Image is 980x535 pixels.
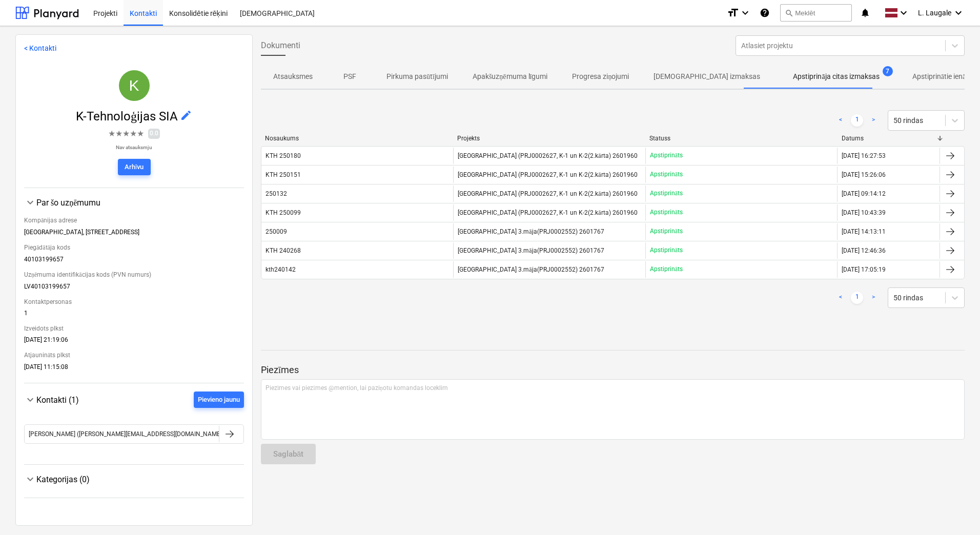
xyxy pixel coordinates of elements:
span: K [129,77,139,94]
span: Ropažu ielas 3.māja(PRJ0002552) 2601767 [458,266,604,274]
div: LV40103199657 [24,283,244,294]
span: ★ [115,128,122,140]
div: Par šo uzņēmumu [24,196,244,209]
p: Apstiprināja citas izmaksas [793,71,879,82]
span: edit [180,109,192,121]
div: Par šo uzņēmumu [36,198,244,208]
span: Ropažu ielas 3.māja(PRJ0002552) 2601767 [458,247,604,255]
span: Tumes iela (PRJ0002627, K-1 un K-2(2.kārta) 2601960 [458,152,637,160]
span: Tumes iela (PRJ0002627, K-1 un K-2(2.kārta) 2601960 [458,209,637,217]
div: Kategorijas (0) [24,485,244,489]
button: Meklēt [780,4,852,22]
div: Statuss [649,135,833,142]
div: Izveidots plkst [24,321,244,336]
p: Atsauksmes [273,71,313,82]
div: Kontakti (1)Pievieno jaunu [24,392,244,408]
a: Next page [867,292,880,304]
div: [PERSON_NAME] ([PERSON_NAME][EMAIL_ADDRESS][DOMAIN_NAME]) [29,430,224,438]
span: ★ [137,128,144,140]
a: < Kontakti [24,44,56,52]
p: Piezīmes [261,364,965,376]
p: Pirkuma pasūtījumi [386,71,448,82]
div: [DATE] 12:46:36 [842,247,886,254]
a: Previous page [834,292,847,304]
div: 250132 [266,190,287,197]
span: search [785,9,793,17]
p: Apakšuzņēmuma līgumi [473,71,548,82]
p: Apstiprināts [650,265,683,274]
div: [DATE] 15:26:06 [842,171,886,178]
button: Pievieno jaunu [194,392,244,408]
button: Arhīvu [118,159,151,175]
span: ★ [108,128,115,140]
a: Next page [867,114,880,127]
span: L. Laugale [918,9,951,17]
span: keyboard_arrow_down [24,196,36,209]
i: notifications [860,7,870,19]
div: Kontaktpersonas [24,294,244,310]
a: Previous page [834,114,847,127]
p: Apstiprināts [650,189,683,198]
span: Tumes iela (PRJ0002627, K-1 un K-2(2.kārta) 2601960 [458,171,637,179]
div: [DATE] 21:19:06 [24,336,244,347]
i: keyboard_arrow_down [952,7,965,19]
div: Piegādātāja kods [24,240,244,256]
div: Par šo uzņēmumu [24,209,244,375]
span: ★ [122,128,130,140]
p: Apstiprināts [650,151,683,160]
p: [DEMOGRAPHIC_DATA] izmaksas [654,71,760,82]
div: [DATE] 09:14:12 [842,190,886,197]
span: keyboard_arrow_down [24,394,36,406]
div: [DATE] 16:27:53 [842,152,886,159]
div: Kategorijas (0) [36,475,244,484]
div: [DATE] 10:43:39 [842,209,886,216]
span: keyboard_arrow_down [24,473,36,485]
div: Projekts [457,135,641,142]
div: K-Tehnoloģijas [119,70,150,101]
div: kth240142 [266,266,296,273]
span: K-Tehnoloģijas SIA [76,109,180,124]
a: Page 1 is your current page [851,292,863,304]
div: [DATE] 11:15:08 [24,363,244,375]
p: Apstiprināts [650,208,683,217]
div: Kompānijas adrese [24,213,244,229]
div: [GEOGRAPHIC_DATA], [STREET_ADDRESS] [24,229,244,240]
p: Progresa ziņojumi [572,71,629,82]
div: KTH 240268 [266,247,301,254]
i: keyboard_arrow_down [739,7,751,19]
span: ★ [130,128,137,140]
iframe: Chat Widget [929,486,980,535]
p: Apstiprināts [650,227,683,236]
div: Arhīvu [125,161,144,173]
span: 0.0 [148,129,160,138]
div: Kontakti (1)Pievieno jaunu [24,408,244,456]
div: KTH 250180 [266,152,301,159]
div: Kategorijas (0) [24,473,244,485]
i: Zināšanu pamats [760,7,770,19]
div: [DATE] 14:13:11 [842,228,886,235]
i: keyboard_arrow_down [897,7,910,19]
div: [DATE] 17:05:19 [842,266,886,273]
div: 40103199657 [24,256,244,267]
div: KTH 250151 [266,171,301,178]
div: Atjaunināts plkst [24,347,244,363]
p: Apstiprināts [650,246,683,255]
i: format_size [727,7,739,19]
div: 1 [24,310,244,321]
div: Uzņēmuma identifikācijas kods (PVN numurs) [24,267,244,283]
div: KTH 250099 [266,209,301,216]
p: Nav atsauksmju [108,144,160,151]
p: Apstiprināts [650,170,683,179]
div: Pievieno jaunu [198,394,240,406]
span: Ropažu ielas 3.māja(PRJ0002552) 2601767 [458,228,604,236]
div: Nosaukums [265,135,449,142]
span: 7 [883,66,893,76]
div: 250009 [266,228,287,235]
div: Datums [842,135,936,142]
p: PSF [337,71,362,82]
span: Dokumenti [261,39,300,52]
span: Kontakti (1) [36,395,79,405]
span: Tumes iela (PRJ0002627, K-1 un K-2(2.kārta) 2601960 [458,190,637,198]
a: Page 1 is your current page [851,114,863,127]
